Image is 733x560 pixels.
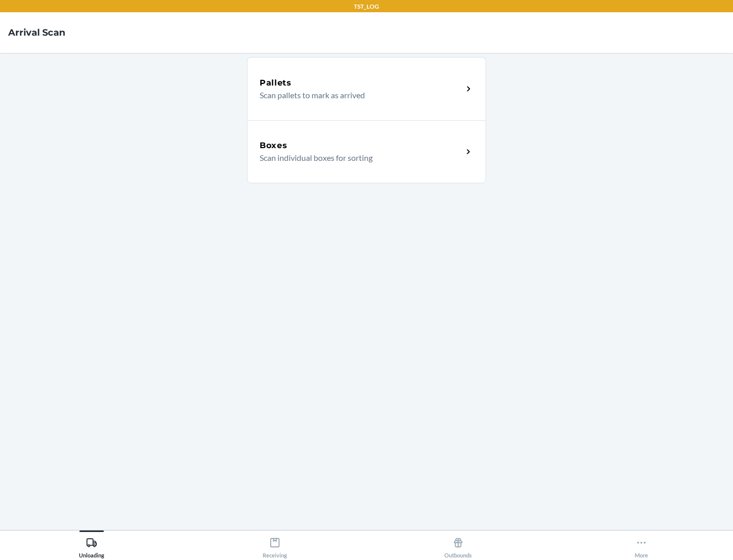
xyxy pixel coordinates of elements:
div: Unloading [79,533,104,558]
a: PalletsScan pallets to mark as arrived [247,57,486,120]
h5: Boxes [260,139,288,152]
button: More [550,530,733,558]
p: Scan individual boxes for sorting [260,152,455,164]
h4: Arrival Scan [8,26,65,39]
div: Receiving [263,533,287,558]
p: TST_LOG [354,2,379,11]
div: Outbounds [444,533,472,558]
a: BoxesScan individual boxes for sorting [247,120,486,183]
button: Outbounds [366,530,550,558]
button: Receiving [183,530,366,558]
h5: Pallets [260,77,292,89]
div: More [635,533,648,558]
p: Scan pallets to mark as arrived [260,89,455,101]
